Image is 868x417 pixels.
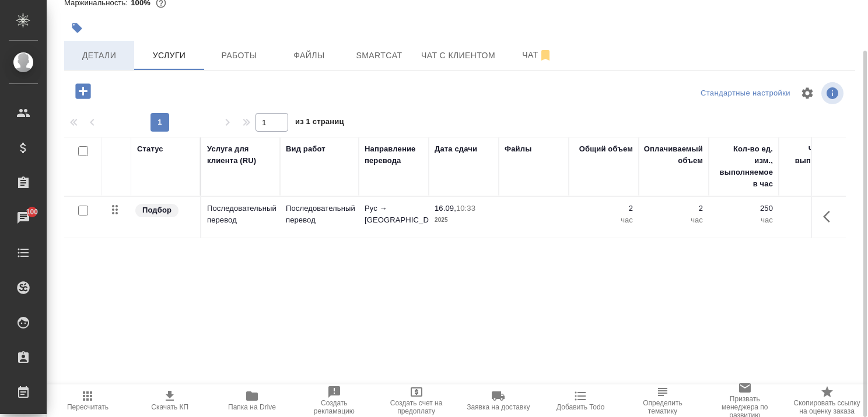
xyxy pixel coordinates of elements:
[538,48,552,62] svg: Отписаться
[779,197,849,238] td: 0.01
[629,399,697,415] span: Определить тематику
[456,204,475,213] p: 10:33
[715,143,773,190] div: Кол-во ед. изм., выполняемое в час
[645,203,703,214] p: 2
[67,403,108,411] span: Пересчитать
[286,143,325,155] div: Вид работ
[365,203,423,226] p: Рус → [GEOGRAPHIC_DATA]
[703,384,786,417] button: Призвать менеджера по развитию
[421,48,495,63] span: Чат с клиентом
[286,203,353,226] p: Последовательный перевод
[211,384,293,417] button: Папка на Drive
[435,214,493,226] p: 2025
[67,79,99,103] button: Добавить услугу
[228,403,276,411] span: Папка на Drive
[793,399,861,415] span: Скопировать ссылку на оценку заказа
[622,384,704,417] button: Определить тематику
[71,48,127,63] span: Детали
[141,48,197,63] span: Услуги
[3,203,44,232] a: 100
[351,48,407,63] span: Smartcat
[816,203,844,231] button: Показать кнопки
[644,143,703,167] div: Оплачиваемый объем
[365,143,423,167] div: Направление перевода
[375,384,457,417] button: Создать счет на предоплату
[293,384,375,417] button: Создать рекламацию
[793,79,821,107] span: Настроить таблицу
[579,143,633,155] div: Общий объем
[142,204,171,216] p: Подбор
[295,115,344,132] span: из 1 страниц
[19,206,45,218] span: 100
[281,48,337,63] span: Файлы
[467,403,530,411] span: Заявка на доставку
[575,214,633,226] p: час
[556,403,604,411] span: Добавить Todo
[645,214,703,226] p: час
[509,48,565,62] span: Чат
[151,403,188,411] span: Скачать КП
[382,399,450,415] span: Создать счет на предоплату
[575,203,633,214] p: 2
[785,143,843,167] div: Часов на выполнение
[505,143,531,155] div: Файлы
[698,84,793,103] div: split button
[821,82,846,104] span: Посмотреть информацию
[540,384,622,417] button: Добавить Todo
[64,15,90,41] button: Добавить тэг
[207,203,274,226] p: Последовательный перевод
[211,48,267,63] span: Работы
[715,203,773,214] p: 250
[300,399,368,415] span: Создать рекламацию
[435,204,456,213] p: 16.09,
[207,143,274,167] div: Услуга для клиента (RU)
[457,384,540,417] button: Заявка на доставку
[715,214,773,226] p: час
[435,143,477,155] div: Дата сдачи
[47,384,129,417] button: Пересчитать
[129,384,211,417] button: Скачать КП
[137,143,163,155] div: Статус
[786,384,868,417] button: Скопировать ссылку на оценку заказа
